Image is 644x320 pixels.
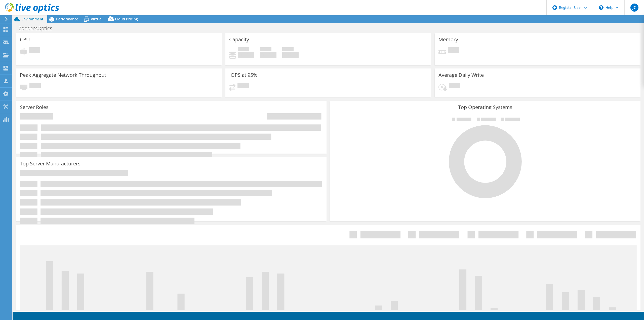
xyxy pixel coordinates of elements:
[448,47,459,54] span: Pending
[21,17,44,21] span: Environment
[229,72,257,78] h3: IOPS at 95%
[29,83,41,90] span: Pending
[238,52,254,58] h4: 0 GiB
[438,72,484,78] h3: Average Daily Write
[237,83,249,90] span: Pending
[20,37,30,42] h3: CPU
[260,47,271,52] span: Free
[238,47,249,52] span: Used
[599,5,603,10] svg: \n
[20,72,106,78] h3: Peak Aggregate Network Throughput
[20,104,49,110] h3: Server Roles
[56,17,78,21] span: Performance
[29,47,40,54] span: Pending
[16,26,60,31] h1: ZandersOptics
[91,17,102,21] span: Virtual
[260,52,276,58] h4: 0 GiB
[438,37,458,42] h3: Memory
[282,52,299,58] h4: 0 GiB
[229,37,249,42] h3: Capacity
[449,83,460,90] span: Pending
[282,47,294,52] span: Total
[20,161,80,166] h3: Top Server Manufacturers
[334,104,637,110] h3: Top Operating Systems
[115,17,138,21] span: Cloud Pricing
[630,4,638,12] span: JC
